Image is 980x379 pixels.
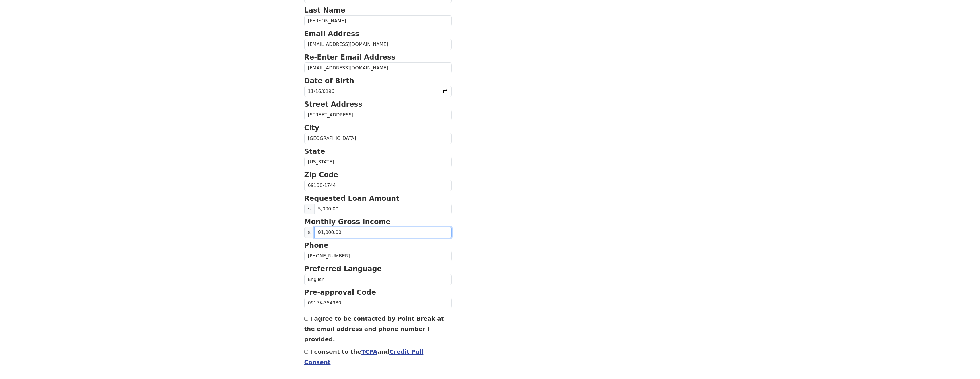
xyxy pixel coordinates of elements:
strong: Last Name [304,6,345,14]
input: Phone [304,251,452,261]
strong: Requested Loan Amount [304,194,400,202]
strong: Email Address [304,30,359,38]
strong: Re-Enter Email Address [304,53,395,61]
strong: Street Address [304,100,363,108]
input: Last Name [304,15,452,26]
label: I agree to be contacted by Point Break at the email address and phone number I provided. [304,315,444,343]
input: City [304,133,452,144]
strong: Preferred Language [304,265,382,273]
input: Street Address [304,110,452,120]
strong: Pre-approval Code [304,288,376,296]
strong: City [304,124,319,132]
strong: State [304,147,325,155]
input: Pre-approval Code [304,298,452,308]
strong: Phone [304,241,329,249]
strong: Date of Birth [304,77,354,85]
span: $ [304,204,315,214]
input: Requested Loan Amount [314,204,452,214]
input: Re-Enter Email Address [304,62,452,73]
a: TCPA [361,348,377,355]
label: I consent to the and [304,348,424,366]
input: 0.00 [314,227,452,238]
input: Email Address [304,39,452,50]
strong: Zip Code [304,171,338,179]
input: Zip Code [304,180,452,191]
p: Monthly Gross Income [304,217,452,227]
span: $ [304,227,315,238]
